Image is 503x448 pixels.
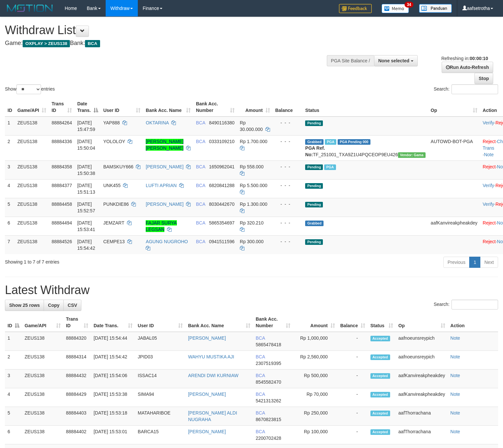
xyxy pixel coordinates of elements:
[370,411,390,416] span: Accepted
[209,120,235,125] span: Copy 8490116380 to clipboard
[451,410,460,416] a: Note
[338,139,370,145] span: PGA Pending
[240,120,263,132] span: Rp 30.000.000
[5,40,329,47] h4: Game: Bank:
[103,239,125,244] span: CEMPE13
[293,332,337,351] td: Rp 1,000,000
[91,388,135,407] td: [DATE] 15:53:38
[483,239,496,244] a: Reject
[451,429,460,434] a: Note
[193,98,237,117] th: Bank Acc. Number: activate to sort column ascending
[240,164,263,169] span: Rp 558.000
[483,139,496,144] a: Reject
[428,98,480,117] th: Op: activate to sort column ascending
[91,351,135,370] td: [DATE] 15:54:42
[434,84,498,94] label: Search:
[396,332,448,351] td: aafnoeunsreypich
[52,139,72,144] span: 88884336
[15,98,49,117] th: Game/API: activate to sort column ascending
[52,164,72,169] span: 88884358
[370,429,390,435] span: Accepted
[77,164,95,176] span: [DATE] 15:50:38
[52,202,72,207] span: 88884458
[275,220,300,226] div: - - -
[77,139,95,151] span: [DATE] 15:50:04
[305,145,325,157] b: PGA Ref. No:
[338,313,368,332] th: Balance: activate to sort column ascending
[15,235,49,254] td: ZEUS138
[196,239,205,244] span: BCA
[22,351,63,370] td: ZEUS138
[63,351,91,370] td: 88884314
[293,407,337,426] td: Rp 250,000
[77,239,95,251] span: [DATE] 15:54:42
[275,119,300,126] div: - - -
[324,164,336,170] span: Marked by aafnoeunsreypich
[398,152,426,158] span: Vendor URL: https://trx31.1velocity.biz
[196,139,205,144] span: BCA
[338,370,368,388] td: -
[91,407,135,426] td: [DATE] 15:53:18
[22,426,63,444] td: ZEUS138
[378,58,409,63] span: None selected
[240,202,267,207] span: Rp 1.300.000
[146,202,183,207] a: [PERSON_NAME]
[327,55,374,66] div: PGA Site Balance /
[63,313,91,332] th: Trans ID: activate to sort column ascending
[256,436,281,441] span: Copy 2200702428 to clipboard
[188,392,226,397] a: [PERSON_NAME]
[209,220,235,225] span: Copy 5865354697 to clipboard
[305,202,323,207] span: Pending
[16,84,41,94] select: Showentries
[5,117,15,136] td: 1
[470,56,488,61] strong: 00:00:10
[5,332,22,351] td: 1
[303,135,428,160] td: TF_251001_TXA9Z1U4PQCEOP9EU426
[188,335,226,341] a: [PERSON_NAME]
[5,179,15,198] td: 4
[103,139,125,144] span: YOLOLOY
[275,138,300,145] div: - - -
[253,313,293,332] th: Bank Acc. Number: activate to sort column ascending
[135,370,185,388] td: ISSAC14
[305,120,323,126] span: Pending
[77,202,95,213] span: [DATE] 15:52:57
[256,342,281,347] span: Copy 5865478418 to clipboard
[188,354,234,359] a: WAHYU MUSTIKA AJI
[85,40,100,47] span: BCA
[293,370,337,388] td: Rp 500,000
[5,426,22,444] td: 6
[5,407,22,426] td: 5
[22,313,63,332] th: Game/API: activate to sort column ascending
[185,313,253,332] th: Bank Acc. Name: activate to sort column ascending
[52,183,72,188] span: 88884377
[52,220,72,225] span: 88884494
[273,98,303,117] th: Balance
[22,370,63,388] td: ZEUS138
[293,426,337,444] td: Rp 100,000
[5,388,22,407] td: 4
[5,300,44,311] a: Show 25 rows
[396,407,448,426] td: aafThorrachana
[469,257,480,268] a: 1
[256,410,265,416] span: BCA
[451,84,498,94] input: Search:
[63,370,91,388] td: 88884432
[48,303,59,308] span: Copy
[15,179,49,198] td: ZEUS138
[396,313,448,332] th: Op: activate to sort column ascending
[209,239,235,244] span: Copy 0941511596 to clipboard
[374,55,418,66] button: None selected
[5,217,15,235] td: 6
[209,164,235,169] span: Copy 1650962041 to clipboard
[474,73,493,84] a: Stop
[209,183,235,188] span: Copy 6820841288 to clipboard
[5,198,15,217] td: 5
[448,313,498,332] th: Action
[5,235,15,254] td: 7
[451,373,460,378] a: Note
[338,351,368,370] td: -
[305,183,323,189] span: Pending
[9,303,40,308] span: Show 25 rows
[196,120,205,125] span: BCA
